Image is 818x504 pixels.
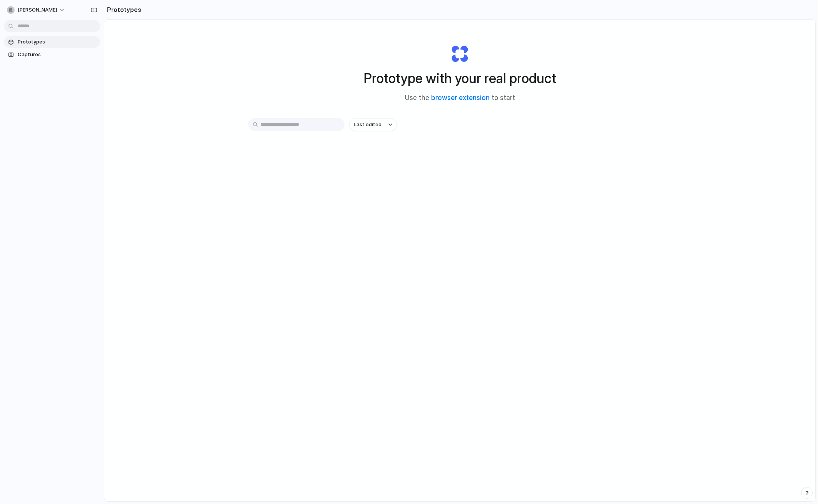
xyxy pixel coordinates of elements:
[405,93,515,103] span: Use the to start
[18,6,57,14] span: [PERSON_NAME]
[4,4,69,16] button: [PERSON_NAME]
[18,51,97,58] span: Captures
[364,68,556,88] h1: Prototype with your real product
[431,94,490,102] a: browser extension
[104,5,141,14] h2: Prototypes
[354,121,381,129] span: Last edited
[349,118,397,131] button: Last edited
[18,38,97,46] span: Prototypes
[4,49,100,60] a: Captures
[4,36,100,48] a: Prototypes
